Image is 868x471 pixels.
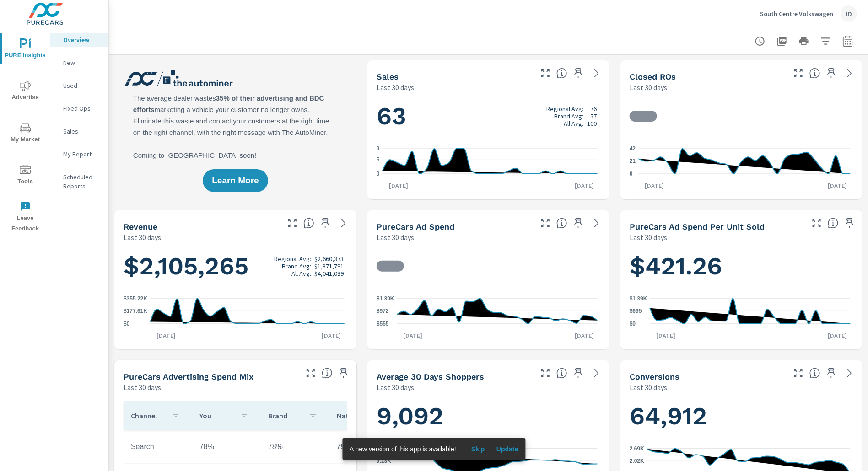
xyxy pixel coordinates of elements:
h1: 63 [377,101,600,132]
p: All Avg: [291,270,311,277]
span: A rolling 30 day total of daily Shoppers on the dealership website, averaged over the selected da... [556,368,567,379]
p: Channel [131,411,163,420]
button: "Export Report to PDF" [773,32,791,50]
span: Skip [467,445,489,453]
h5: Closed ROs [630,72,676,81]
p: All Avg: [564,120,583,127]
button: Update [493,442,522,456]
span: Save this to your personalized report [318,216,333,230]
button: Make Fullscreen [791,66,806,80]
span: Number of Repair Orders Closed by the selected dealership group over the selected time range. [So... [809,68,820,79]
text: 2.69K [630,445,644,452]
span: Average cost of advertising per each vehicle sold at the dealer over the selected date range. The... [828,218,839,229]
text: $555 [377,321,389,327]
h5: Revenue [124,222,157,231]
a: See more details in report [589,366,604,380]
span: Leave Feedback [3,201,47,234]
span: A new version of this app is available! [350,445,456,453]
p: Used [63,81,101,90]
p: Scheduled Reports [63,172,101,191]
h5: PureCars Advertising Spend Mix [124,372,253,381]
text: $695 [630,308,642,315]
p: [DATE] [639,181,671,190]
a: See more details in report [842,66,857,80]
div: Fixed Ops [50,102,108,115]
h5: PureCars Ad Spend Per Unit Sold [630,222,765,231]
p: $1,871,791 [314,262,344,270]
button: Make Fullscreen [303,366,318,380]
span: Save this to your personalized report [336,366,351,380]
p: Last 30 days [630,82,667,93]
p: Regional Avg: [274,255,311,262]
p: You [199,411,232,420]
text: $177.61K [124,308,147,315]
span: My Market [3,123,47,145]
text: 5 [377,156,380,163]
div: nav menu [0,27,50,238]
button: Make Fullscreen [809,216,824,230]
p: Last 30 days [124,382,161,393]
span: Save this to your personalized report [571,216,586,230]
td: Search [124,435,192,458]
button: Make Fullscreen [285,216,300,230]
p: [DATE] [568,331,600,340]
p: [DATE] [650,331,682,340]
span: Save this to your personalized report [824,366,839,380]
text: $972 [377,308,389,315]
h1: 64,912 [630,401,853,432]
p: Last 30 days [377,382,414,393]
div: ID [841,5,857,22]
span: Save this to your personalized report [824,66,839,80]
p: National [337,411,369,420]
button: Make Fullscreen [791,366,806,380]
div: Overview [50,33,108,47]
h5: PureCars Ad Spend [377,222,454,231]
button: Print Report [795,32,813,50]
text: 2.02K [630,458,644,465]
button: Make Fullscreen [538,216,553,230]
span: Save this to your personalized report [571,366,586,380]
p: [DATE] [150,331,182,340]
p: 57 [590,112,597,120]
p: $2,660,373 [314,255,344,262]
h1: $2,105,265 [124,251,347,282]
text: 42 [630,145,636,152]
p: Brand Avg: [554,112,583,120]
p: Brand Avg: [282,262,311,270]
div: New [50,56,108,70]
p: 76 [590,105,597,112]
a: See more details in report [589,216,604,230]
p: [DATE] [315,331,347,340]
h1: 9,092 [377,401,600,432]
span: Tools [3,165,47,187]
p: Last 30 days [377,232,414,243]
span: Update [496,445,518,453]
p: Last 30 days [377,82,414,93]
p: Last 30 days [630,382,667,393]
td: 78% [192,435,261,458]
button: Skip [464,442,493,456]
span: This table looks at how you compare to the amount of budget you spend per channel as opposed to y... [322,368,333,379]
text: $1.39K [630,295,647,302]
p: Sales [63,127,101,136]
button: Apply Filters [817,32,835,50]
p: Overview [63,35,101,44]
p: South Centre Volkswagen [760,10,833,18]
span: Total sales revenue over the selected date range. [Source: This data is sourced from the dealer’s... [303,218,314,229]
div: Sales [50,124,108,138]
p: Brand [268,411,300,420]
a: See more details in report [336,216,351,230]
span: Advertise [3,80,47,103]
p: [DATE] [397,331,429,340]
p: [DATE] [821,181,853,190]
h5: Conversions [630,372,679,381]
td: 78% [261,435,329,458]
text: 9.13K [377,458,391,465]
text: $355.22K [124,295,147,302]
p: My Report [63,150,101,159]
span: Learn More [212,177,259,185]
p: [DATE] [821,331,853,340]
td: 79% [329,435,398,458]
p: 100 [587,120,597,127]
div: Used [50,79,108,92]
